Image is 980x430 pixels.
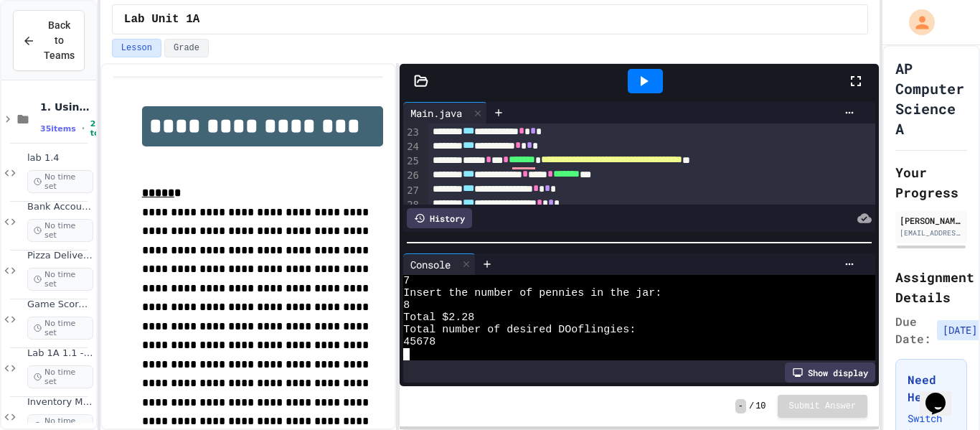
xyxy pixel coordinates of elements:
span: Inventory Management System [27,396,93,408]
div: Console [403,253,476,275]
span: Pizza Delivery Calculator [27,250,93,262]
h2: Assignment Details [895,267,967,307]
span: Total $2.28 [403,312,474,324]
span: No time set [27,365,93,388]
div: [PERSON_NAME] [900,214,963,227]
span: Lab 1A 1.1 - 1.6 [27,347,93,360]
div: My Account [894,6,938,39]
span: No time set [27,170,93,193]
iframe: chat widget [920,373,966,416]
span: 35 items [40,124,76,134]
button: Submit Answer [778,395,868,418]
span: Insert the number of pennies in the jar: [403,287,661,299]
h1: AP Computer Science A [895,58,967,139]
button: Grade [164,39,209,57]
span: • [82,123,85,134]
span: No time set [27,219,93,242]
span: Bank Account Fixer [27,201,93,213]
span: 1. Using Objects and Methods [40,101,93,113]
span: 45678 [403,336,435,348]
span: 2h total [90,119,111,138]
span: - [735,399,746,413]
button: Lesson [112,39,161,57]
div: 27 [403,184,421,198]
span: Due Date: [895,313,931,347]
span: 8 [403,299,410,312]
button: Back to Teams [13,10,85,71]
span: Back to Teams [44,18,75,63]
span: Total number of desired DOoflingies: [403,324,636,336]
span: No time set [27,317,93,340]
h2: Your Progress [895,162,967,202]
div: 28 [403,198,421,212]
span: / [749,401,754,412]
h3: Need Help? [908,371,955,406]
div: [EMAIL_ADDRESS][DOMAIN_NAME] [900,228,963,238]
div: 23 [403,126,421,140]
span: Submit Answer [789,401,857,412]
div: Show display [785,363,875,383]
span: 10 [755,401,765,412]
span: Lab Unit 1A [124,11,200,28]
span: lab 1.4 [27,152,93,164]
div: Main.java [403,106,469,121]
div: 26 [403,169,421,183]
span: 7 [403,275,410,287]
div: History [407,208,472,228]
div: Console [403,257,458,272]
div: 25 [403,154,421,169]
div: Main.java [403,102,487,123]
div: 24 [403,140,421,154]
span: No time set [27,268,93,291]
span: Game Score Tracker [27,299,93,311]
